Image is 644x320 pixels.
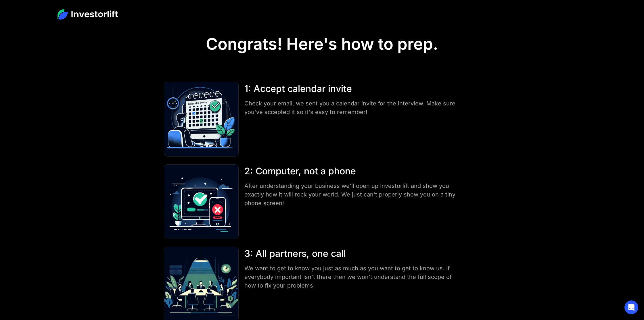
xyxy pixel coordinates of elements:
[244,99,457,116] div: Check your email, we sent you a calendar invite for the interview. Make sure you've accepted it s...
[244,182,457,207] div: After understanding your business we'll open up Investorlift and show you exactly how it will roc...
[244,82,457,96] div: 1: Accept calendar invite
[206,34,438,54] h1: Congrats! Here's how to prep.
[244,264,457,290] div: We want to get to know you just as much as you want to get to know us. If everybody important isn...
[624,300,638,314] div: Open Intercom Messenger
[244,164,457,178] div: 2: Computer, not a phone
[244,247,457,261] div: 3: All partners, one call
